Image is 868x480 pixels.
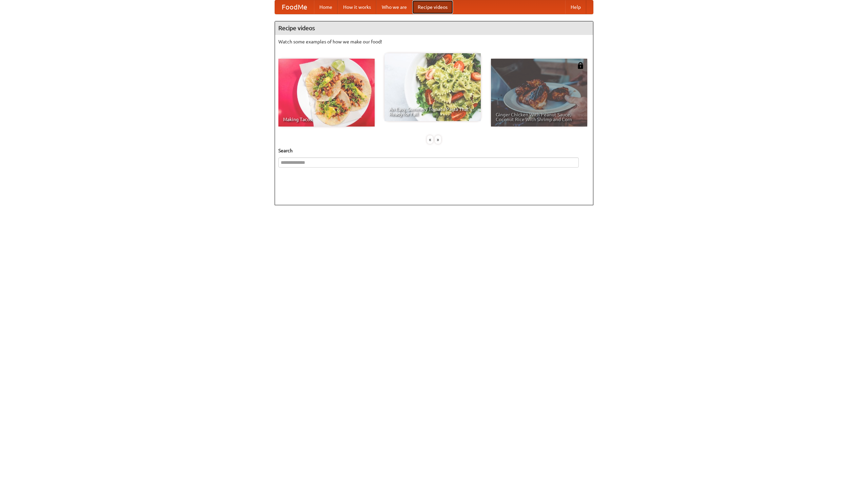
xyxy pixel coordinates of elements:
a: Help [565,0,586,14]
div: « [427,135,433,144]
span: Making Tacos [283,117,370,122]
a: FoodMe [275,0,314,14]
span: An Easy, Summery Tomato Pasta That's Ready for Fall [389,107,476,116]
h5: Search [278,147,590,154]
img: 483408.png [577,62,584,69]
a: An Easy, Summery Tomato Pasta That's Ready for Fall [384,53,481,121]
div: » [435,135,441,144]
a: Home [314,0,338,14]
a: How it works [338,0,376,14]
a: Who we are [376,0,412,14]
a: Making Tacos [278,59,375,127]
h4: Recipe videos [275,21,593,35]
p: Watch some examples of how we make our food! [278,38,590,45]
a: Recipe videos [412,0,453,14]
